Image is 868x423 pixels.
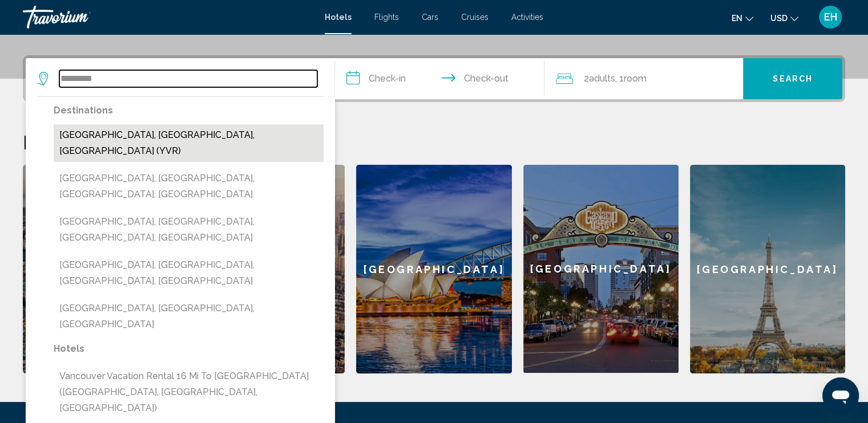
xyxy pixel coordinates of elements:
p: Destinations [54,103,324,119]
button: Search [743,58,842,99]
span: Search [773,75,813,84]
div: [GEOGRAPHIC_DATA] [523,165,679,373]
button: Vancouver Vacation Rental 16 Mi to [GEOGRAPHIC_DATA] ([GEOGRAPHIC_DATA], [GEOGRAPHIC_DATA], [GEOG... [54,365,324,419]
button: Check in and out dates [335,58,545,99]
a: Activities [511,13,543,22]
a: Cars [422,13,438,22]
button: [GEOGRAPHIC_DATA], [GEOGRAPHIC_DATA], [GEOGRAPHIC_DATA] (YVR) [54,124,324,162]
span: EH [824,11,837,23]
a: Hotels [325,13,352,22]
p: Hotels [54,341,324,357]
button: [GEOGRAPHIC_DATA], [GEOGRAPHIC_DATA], [GEOGRAPHIC_DATA], [GEOGRAPHIC_DATA] [54,211,324,249]
span: USD [770,14,788,23]
iframe: Button to launch messaging window [822,377,859,414]
a: [GEOGRAPHIC_DATA] [356,165,511,373]
span: en [732,14,742,23]
a: Travorium [23,6,313,29]
span: Adults [588,73,615,84]
button: [GEOGRAPHIC_DATA], [GEOGRAPHIC_DATA], [GEOGRAPHIC_DATA] [54,298,324,335]
span: Room [623,73,646,84]
div: Search widget [26,58,842,99]
a: Cruises [461,13,488,22]
h2: Featured Destinations [23,131,845,153]
button: Change language [732,10,753,26]
span: , 1 [615,71,646,87]
button: Travelers: 2 adults, 0 children [544,58,743,99]
button: User Menu [815,5,845,29]
span: 2 [583,71,615,87]
a: [GEOGRAPHIC_DATA] [523,165,679,373]
a: [GEOGRAPHIC_DATA] [23,165,178,373]
button: Change currency [770,10,798,26]
a: [GEOGRAPHIC_DATA] [690,165,845,373]
button: [GEOGRAPHIC_DATA], [GEOGRAPHIC_DATA], [GEOGRAPHIC_DATA], [GEOGRAPHIC_DATA] [54,168,324,205]
button: [GEOGRAPHIC_DATA], [GEOGRAPHIC_DATA], [GEOGRAPHIC_DATA], [GEOGRAPHIC_DATA] [54,254,324,292]
a: Flights [374,13,399,22]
